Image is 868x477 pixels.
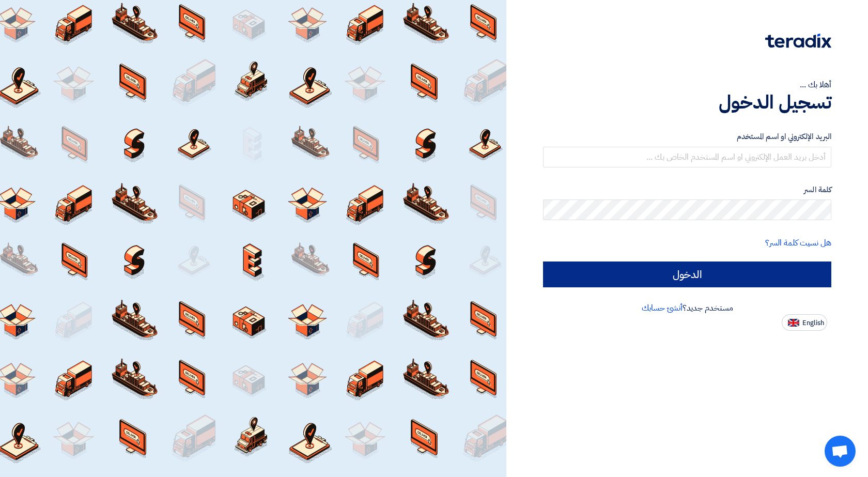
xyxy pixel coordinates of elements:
img: en-US.png [788,319,799,327]
img: Teradix logo [765,34,831,48]
a: Open chat [825,436,856,467]
input: أدخل بريد العمل الإلكتروني او اسم المستخدم الخاص بك ... [543,147,831,167]
span: English [802,319,824,327]
div: مستخدم جديد؟ [543,302,831,314]
label: البريد الإلكتروني او اسم المستخدم [543,131,831,143]
a: أنشئ حسابك [642,302,683,314]
a: هل نسيت كلمة السر؟ [765,237,831,249]
input: الدخول [543,261,831,287]
button: English [782,314,827,331]
label: كلمة السر [543,184,831,196]
div: أهلا بك ... [543,79,831,91]
h1: تسجيل الدخول [543,91,831,114]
